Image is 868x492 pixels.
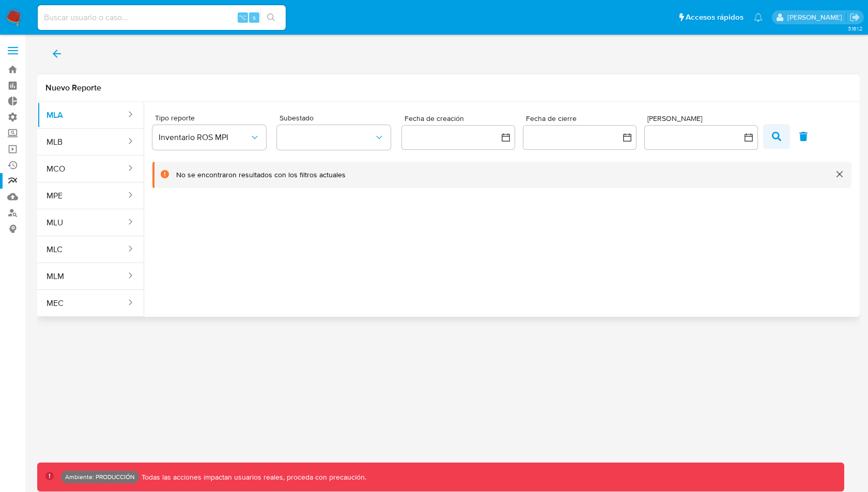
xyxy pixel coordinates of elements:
span: Accesos rápidos [686,12,743,23]
button: search-icon [260,10,282,25]
input: Buscar usuario o caso... [38,11,286,24]
span: ⌥ [239,12,246,22]
span: s [253,12,256,22]
p: Todas las acciones impactan usuarios reales, proceda con precaución. [139,472,366,482]
a: Notificaciones [754,13,763,22]
p: ramiro.carbonell@mercadolibre.com.co [787,12,846,22]
p: Ambiente: PRODUCCIÓN [65,475,135,479]
a: Salir [849,12,860,23]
